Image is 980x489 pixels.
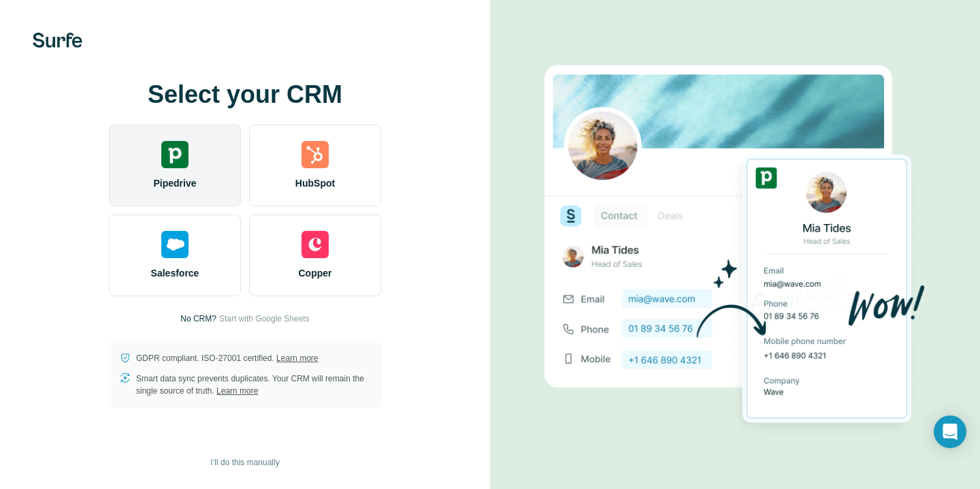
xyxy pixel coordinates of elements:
a: Learn more [276,353,318,363]
img: PIPEDRIVE image [544,42,926,447]
button: Start with Google Sheets [219,313,310,325]
span: HubSpot [295,176,335,190]
button: I’ll do this manually [201,452,289,473]
span: I’ll do this manually [210,456,279,469]
div: Open Intercom Messenger [934,415,966,448]
h1: Select your CRM [109,81,381,108]
p: GDPR compliant. ISO-27001 certified. [136,352,318,364]
a: Learn more [216,386,258,396]
span: Salesforce [151,266,199,280]
img: pipedrive's logo [161,141,189,168]
img: salesforce's logo [161,231,189,258]
p: No CRM? [180,313,216,325]
img: hubspot's logo [301,141,329,168]
p: Smart data sync prevents duplicates. Your CRM will remain the single source of truth. [136,373,370,397]
img: copper's logo [301,231,329,258]
span: Pipedrive [153,176,196,190]
span: Copper [299,266,332,280]
img: Surfe's logo [33,33,82,48]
